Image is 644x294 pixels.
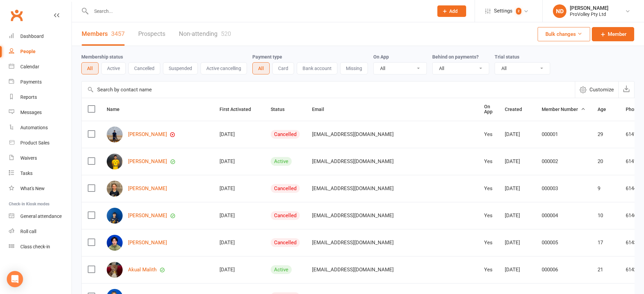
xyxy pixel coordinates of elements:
[138,22,165,46] a: Prospects
[271,130,300,139] div: Cancelled
[542,213,585,219] div: 000004
[252,54,282,60] label: Payment type
[592,27,634,41] a: Member
[598,159,614,164] div: 20
[516,8,521,15] span: 2
[220,132,258,137] div: [DATE]
[271,107,292,112] span: Status
[220,213,258,219] div: [DATE]
[163,62,198,74] button: Suspended
[128,240,167,246] a: [PERSON_NAME]
[20,49,36,54] div: People
[9,135,71,151] a: Product Sales
[432,54,479,60] label: Behind on payments?
[598,105,614,113] button: Age
[9,74,71,90] a: Payments
[542,132,585,137] div: 000001
[220,105,258,113] button: First Activated
[252,62,270,74] button: All
[9,59,71,74] a: Calendar
[484,132,493,137] div: Yes
[111,30,125,37] div: 3457
[608,30,626,38] span: Member
[101,62,126,74] button: Active
[505,159,529,164] div: [DATE]
[484,159,493,164] div: Yes
[542,107,585,112] span: Member Number
[9,209,71,224] a: General attendance kiosk mode
[272,62,294,74] button: Card
[221,30,231,37] div: 520
[505,186,529,191] div: [DATE]
[9,105,71,120] a: Messages
[107,105,127,113] button: Name
[542,159,585,164] div: 000002
[9,151,71,166] a: Waivers
[128,132,167,137] a: [PERSON_NAME]
[340,62,368,74] button: Missing
[20,186,45,191] div: What's New
[598,107,614,112] span: Age
[20,229,36,234] div: Roll call
[20,140,49,145] div: Product Sales
[570,11,608,17] div: ProVolley Pty Ltd
[220,107,258,112] span: First Activated
[271,265,292,274] div: Active
[553,4,566,18] div: ND
[312,107,332,112] span: Email
[271,105,292,113] button: Status
[9,166,71,181] a: Tasks
[312,236,394,249] span: [EMAIL_ADDRESS][DOMAIN_NAME]
[271,184,300,193] div: Cancelled
[220,240,258,246] div: [DATE]
[484,240,493,246] div: Yes
[494,3,513,19] span: Settings
[271,211,300,220] div: Cancelled
[542,267,585,273] div: 000006
[542,240,585,246] div: 000005
[312,155,394,168] span: [EMAIL_ADDRESS][DOMAIN_NAME]
[505,267,529,273] div: [DATE]
[538,27,590,41] button: Bulk changes
[598,186,614,191] div: 9
[484,267,493,273] div: Yes
[7,271,23,287] div: Open Intercom Messenger
[8,7,25,24] a: Clubworx
[20,213,62,219] div: General attendance
[107,107,127,112] span: Name
[484,186,493,191] div: Yes
[81,54,123,60] label: Membership status
[478,98,499,121] th: On App
[128,267,157,273] a: Akual Malith
[220,186,258,191] div: [DATE]
[505,107,529,112] span: Created
[449,8,458,14] span: Add
[128,213,167,219] a: [PERSON_NAME]
[20,79,42,85] div: Payments
[9,44,71,59] a: People
[297,62,337,74] button: Bank account
[312,182,394,195] span: [EMAIL_ADDRESS][DOMAIN_NAME]
[598,213,614,219] div: 10
[495,54,519,60] label: Trial status
[20,244,50,249] div: Class check-in
[128,62,160,74] button: Cancelled
[312,105,332,113] button: Email
[9,90,71,105] a: Reports
[179,22,231,46] a: Non-attending520
[81,62,99,74] button: All
[542,186,585,191] div: 000003
[89,6,429,16] input: Search...
[82,82,575,98] input: Search by contact name
[20,33,44,39] div: Dashboard
[598,267,614,273] div: 21
[598,132,614,137] div: 29
[312,209,394,222] span: [EMAIL_ADDRESS][DOMAIN_NAME]
[505,105,529,113] button: Created
[437,5,466,17] button: Add
[373,54,389,60] label: On App
[9,224,71,239] a: Roll call
[20,125,48,130] div: Automations
[20,110,42,115] div: Messages
[505,213,529,219] div: [DATE]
